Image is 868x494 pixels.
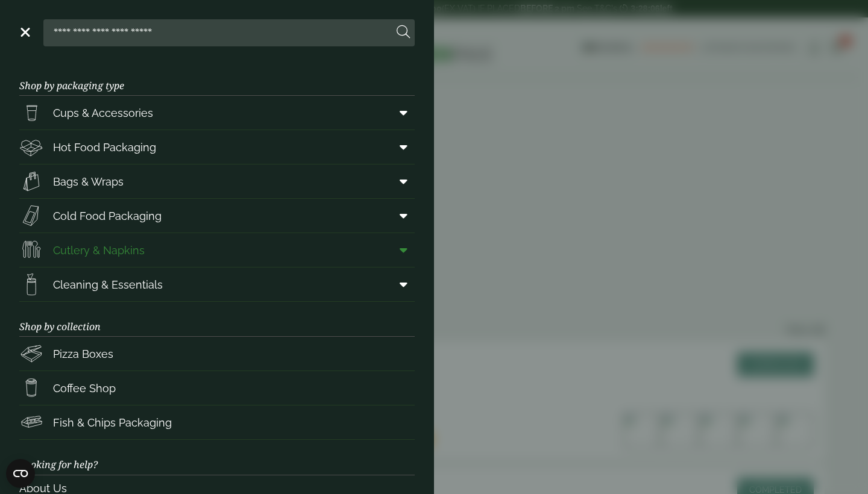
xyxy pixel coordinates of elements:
[19,440,415,475] h3: Looking for help?
[19,204,43,228] img: Sandwich_box.svg
[19,302,415,337] h3: Shop by collection
[19,101,43,125] img: PintNhalf_cup.svg
[53,277,163,293] span: Cleaning & Essentials
[53,380,116,396] span: Coffee Shop
[53,174,124,190] span: Bags & Wraps
[53,242,145,258] span: Cutlery & Napkins
[19,272,43,296] img: open-wipe.svg
[53,139,156,155] span: Hot Food Packaging
[53,105,153,121] span: Cups & Accessories
[19,405,415,439] a: Fish & Chips Packaging
[53,208,162,224] span: Cold Food Packaging
[19,130,415,164] a: Hot Food Packaging
[19,233,415,267] a: Cutlery & Napkins
[19,61,415,96] h3: Shop by packaging type
[19,164,415,198] a: Bags & Wraps
[19,371,415,405] a: Coffee Shop
[19,135,43,159] img: Deli_box.svg
[19,96,415,130] a: Cups & Accessories
[6,459,35,488] button: Open CMP widget
[19,238,43,262] img: Cutlery.svg
[19,199,415,233] a: Cold Food Packaging
[19,169,43,193] img: Paper_carriers.svg
[53,346,113,362] span: Pizza Boxes
[19,267,415,301] a: Cleaning & Essentials
[53,414,172,431] span: Fish & Chips Packaging
[19,337,415,370] a: Pizza Boxes
[19,342,43,366] img: Pizza_boxes.svg
[19,410,43,434] img: FishNchip_box.svg
[19,376,43,400] img: HotDrink_paperCup.svg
